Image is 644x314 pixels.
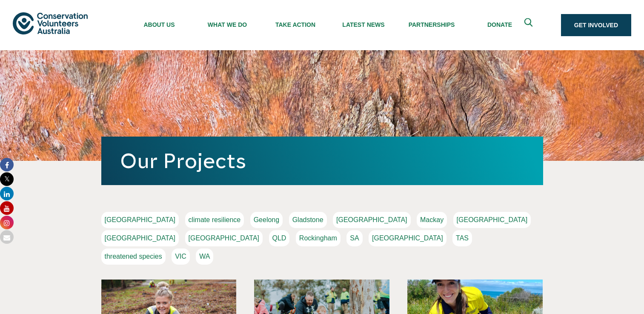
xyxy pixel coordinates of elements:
[398,21,466,28] span: Partnerships
[452,230,472,246] a: TAS
[524,18,535,32] span: Expand search box
[172,248,190,265] a: VIC
[269,230,290,246] a: QLD
[185,212,244,228] a: climate resilience
[296,230,341,246] a: Rockingham
[346,230,362,246] a: SA
[519,15,540,35] button: Expand search box Close search box
[101,248,166,265] a: threatened species
[333,212,411,228] a: [GEOGRAPHIC_DATA]
[185,230,263,246] a: [GEOGRAPHIC_DATA]
[101,230,179,246] a: [GEOGRAPHIC_DATA]
[453,212,531,228] a: [GEOGRAPHIC_DATA]
[289,212,327,228] a: Gladstone
[329,21,398,28] span: Latest News
[196,248,213,265] a: WA
[101,212,179,228] a: [GEOGRAPHIC_DATA]
[13,12,88,34] img: logo.svg
[193,21,261,28] span: What We Do
[120,149,246,172] a: Our Projects
[125,21,193,28] span: About Us
[250,212,283,228] a: Geelong
[261,21,329,28] span: Take Action
[369,230,447,246] a: [GEOGRAPHIC_DATA]
[466,21,534,28] span: Donate
[417,212,447,228] a: Mackay
[561,14,631,36] a: Get Involved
